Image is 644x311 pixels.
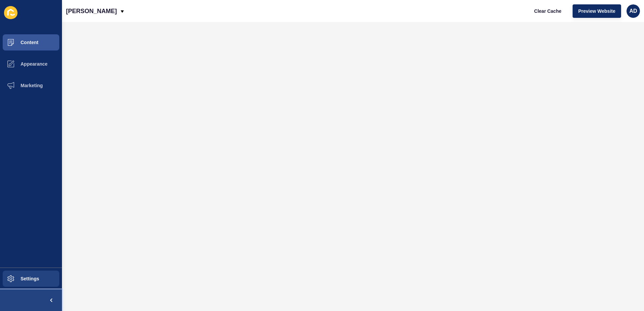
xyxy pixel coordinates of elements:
button: Preview Website [573,4,621,18]
button: Clear Cache [528,4,567,18]
span: Preview Website [578,8,615,14]
span: Clear Cache [534,8,561,14]
span: AD [629,8,637,14]
p: [PERSON_NAME] [66,3,117,20]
